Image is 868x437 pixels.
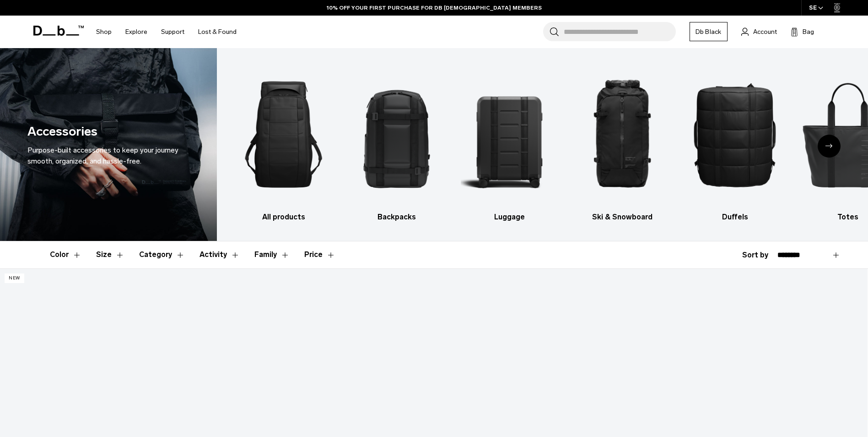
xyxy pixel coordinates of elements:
[574,212,671,223] h3: Ski & Snowboard
[753,27,777,37] span: Account
[27,122,97,141] h1: Accessories
[50,241,81,268] button: Toggle Filter
[348,62,445,223] a: Db Backpacks
[139,241,185,268] button: Toggle Filter
[348,212,445,223] h3: Backpacks
[687,212,784,223] h3: Duffels
[96,241,124,268] button: Toggle Filter
[461,62,558,207] img: Db
[235,62,332,223] li: 1 / 10
[89,16,243,48] nav: Main Navigation
[741,26,777,37] a: Account
[235,62,332,207] img: Db
[461,62,558,223] a: Db Luggage
[818,135,841,158] div: Next slide
[5,273,24,283] p: New
[791,26,814,37] button: Bag
[125,16,147,48] a: Explore
[27,145,189,167] div: Purpose-built accessories to keep your journey smooth, organized, and hassle-free.
[574,62,671,207] img: Db
[348,62,445,223] li: 2 / 10
[687,62,784,207] img: Db
[199,241,240,268] button: Toggle Filter
[161,16,184,48] a: Support
[235,62,332,223] a: Db All products
[235,212,332,223] h3: All products
[803,27,814,37] span: Bag
[327,4,542,12] a: 10% OFF YOUR FIRST PURCHASE FOR DB [DEMOGRAPHIC_DATA] MEMBERS
[96,16,112,48] a: Shop
[461,62,558,223] li: 3 / 10
[687,62,784,223] a: Db Duffels
[461,212,558,223] h3: Luggage
[304,241,335,268] button: Toggle Price
[574,62,671,223] li: 4 / 10
[348,62,445,207] img: Db
[254,241,290,268] button: Toggle Filter
[574,62,671,223] a: Db Ski & Snowboard
[687,62,784,223] li: 5 / 10
[198,16,237,48] a: Lost & Found
[690,22,728,41] a: Db Black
